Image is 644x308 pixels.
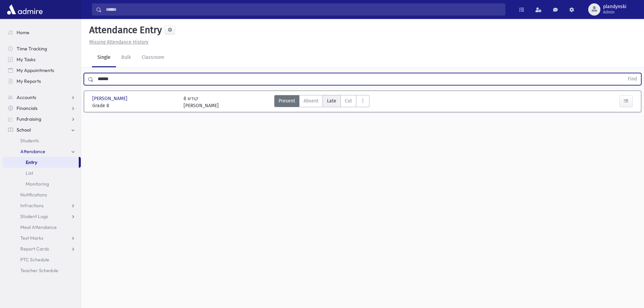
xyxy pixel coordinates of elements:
span: Attendance [20,148,45,155]
a: Students [3,135,81,146]
span: Students [20,138,39,144]
span: Present [279,97,295,104]
span: Entry [26,159,37,165]
a: Time Tracking [3,43,81,54]
span: Meal Attendance [20,224,57,230]
a: Attendance [3,146,81,157]
a: Financials [3,103,81,114]
a: Classroom [136,48,170,67]
a: Bulk [116,48,136,67]
a: Infractions [3,200,81,211]
a: My Appointments [3,65,81,76]
span: My Tasks [17,56,35,63]
a: Single [92,48,116,67]
span: My Reports [17,78,41,84]
a: Student Logs [3,211,81,222]
span: My Appointments [17,67,54,73]
div: 8 קודש [PERSON_NAME] [184,95,219,109]
span: Report Cards [20,246,49,252]
a: List [3,168,81,179]
span: Accounts [17,94,36,100]
span: Student Logs [20,213,48,219]
a: Fundraising [3,114,81,124]
span: Monitoring [26,181,49,187]
u: Missing Attendance History [89,39,148,45]
span: Late [327,97,336,104]
a: Meal Attendance [3,222,81,233]
span: Admin [603,9,626,15]
span: Notifications [20,192,47,198]
span: Absent [304,97,318,104]
span: Teacher Schedule [20,267,58,274]
a: Home [3,27,81,38]
a: Entry [3,157,79,168]
a: My Reports [3,76,81,87]
span: Grade 8 [92,102,177,109]
span: Test Marks [20,235,43,241]
img: AdmirePro [5,3,44,16]
a: Missing Attendance History [87,39,148,45]
span: Fundraising [17,116,41,122]
a: PTC Schedule [3,254,81,265]
h5: Attendance Entry [87,24,162,36]
a: Report Cards [3,243,81,254]
span: Home [17,29,29,35]
span: plandynski [603,4,626,9]
span: List [26,170,33,176]
span: Infractions [20,203,44,209]
span: PTC Schedule [20,257,49,263]
input: Search [102,3,505,16]
span: Time Tracking [17,46,47,52]
a: School [3,124,81,135]
a: Monitoring [3,179,81,189]
button: Find [624,73,641,85]
a: Accounts [3,92,81,103]
span: School [17,127,31,133]
a: Test Marks [3,233,81,243]
div: AttTypes [274,95,369,109]
a: My Tasks [3,54,81,65]
a: Teacher Schedule [3,265,81,276]
a: Notifications [3,189,81,200]
span: Financials [17,105,38,111]
span: [PERSON_NAME] [92,95,129,102]
span: Cut [345,97,352,104]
